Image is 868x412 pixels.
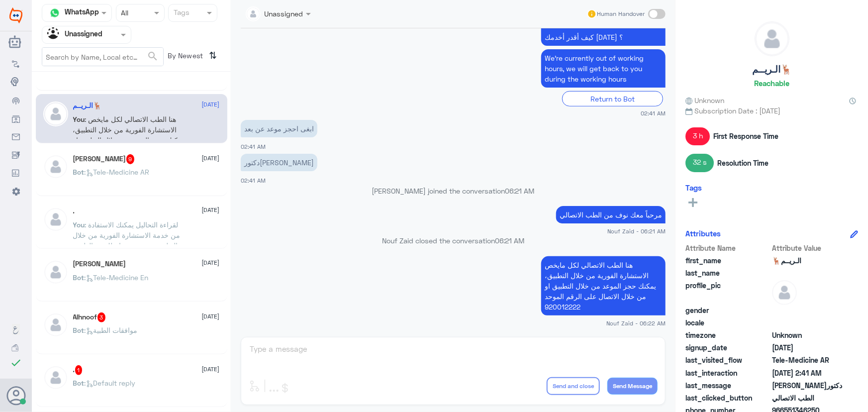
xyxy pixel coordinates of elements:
[164,47,205,67] span: By Newest
[685,255,770,266] span: first_name
[772,393,844,403] span: الطب الاتصالي
[241,186,666,196] p: [PERSON_NAME] joined the conversation
[685,368,770,378] span: last_interaction
[685,305,770,315] span: gender
[685,127,710,145] span: 3 h
[6,386,25,405] button: Avatar
[562,91,663,106] div: Return to Bot
[772,380,844,391] span: دكتوره نفين
[772,330,844,340] span: Unknown
[685,243,770,253] span: Attribute Name
[606,319,666,327] span: Nouf Zaid - 06:22 AM
[241,120,317,137] p: 14/10/2025, 2:41 AM
[607,378,658,395] button: Send Message
[685,355,770,365] span: last_visited_flow
[43,102,68,126] img: defaultAdmin.png
[75,365,83,375] span: 1
[772,243,844,253] span: Attribute Value
[685,268,770,278] span: last_name
[202,154,220,163] span: [DATE]
[202,100,220,109] span: [DATE]
[685,393,770,403] span: last_clicked_button
[685,380,770,391] span: last_message
[73,154,135,164] h5: aisha alhazmi
[241,235,666,246] p: Nouf Zaid closed the conversation
[685,280,770,303] span: profile_pic
[43,207,68,232] img: defaultAdmin.png
[42,48,163,66] input: Search by Name, Local etc…
[73,326,85,334] span: Bot
[772,305,844,315] span: null
[541,256,666,315] p: 14/10/2025, 6:22 AM
[772,368,844,378] span: 2025-10-13T23:41:32.904Z
[202,258,220,267] span: [DATE]
[607,227,666,235] span: Nouf Zaid - 06:21 AM
[73,115,85,123] span: You
[9,7,22,23] img: Widebot Logo
[685,342,770,353] span: signup_date
[10,357,22,369] i: check
[641,109,666,117] span: 02:41 AM
[685,154,714,172] span: 32 s
[147,50,159,62] span: search
[85,379,136,387] span: : Default reply
[202,206,220,214] span: [DATE]
[772,355,844,365] span: Tele-Medicine AR
[73,207,75,215] h5: .
[202,312,220,321] span: [DATE]
[685,330,770,340] span: timezone
[772,342,844,353] span: 2025-10-13T23:41:04.815Z
[547,377,600,395] button: Send and close
[43,365,68,390] img: defaultAdmin.png
[47,27,62,42] img: Unassigned.svg
[505,187,535,195] span: 06:21 AM
[717,158,769,168] span: Resolution Time
[73,260,126,268] h5: Hassan Agha
[43,312,68,337] img: defaultAdmin.png
[685,317,770,328] span: locale
[713,131,778,141] span: First Response Time
[241,154,317,171] p: 14/10/2025, 2:41 AM
[73,168,85,176] span: Bot
[97,312,106,322] span: 3
[209,47,217,64] i: ⇅
[241,177,266,184] span: 02:41 AM
[541,49,666,88] p: 14/10/2025, 2:41 AM
[126,154,135,164] span: 9
[47,5,62,20] img: whatsapp.png
[772,280,797,305] img: defaultAdmin.png
[556,206,666,223] p: 14/10/2025, 6:21 AM
[685,229,721,238] h6: Attributes
[73,102,102,110] h5: الـريــم🦌
[73,115,185,165] span: : هنا الطب الاتصالي لكل مايخص الاستشارة الفورية من خلال التطبيق، يمكنك حجز الموعد من خلال التطبيق...
[147,48,159,65] button: search
[172,7,190,20] div: Tags
[43,154,68,179] img: defaultAdmin.png
[685,105,858,116] span: Subscription Date : [DATE]
[85,326,138,334] span: : موافقات الطبية
[202,365,220,374] span: [DATE]
[772,317,844,328] span: null
[241,143,266,150] span: 02:41 AM
[73,312,106,322] h5: Alhnoof
[43,260,68,285] img: defaultAdmin.png
[754,79,789,88] h6: Reachable
[685,95,724,105] span: Unknown
[495,236,524,245] span: 06:21 AM
[772,255,844,266] span: الـريــم🦌
[73,220,85,229] span: You
[85,273,149,282] span: : Tele-Medicine En
[73,379,85,387] span: Bot
[685,183,702,192] h6: Tags
[73,273,85,282] span: Bot
[73,220,181,260] span: : لقراءة التحاليل يمكنك الاستفادة من خدمة الاستشارة الفورية من خلال التطبيق بحيث يتم تواصلك مع ال...
[73,365,83,375] h5: .
[597,9,645,18] span: Human Handover
[755,22,789,56] img: defaultAdmin.png
[752,64,792,75] h5: الـريــم🦌
[85,168,150,176] span: : Tele-Medicine AR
